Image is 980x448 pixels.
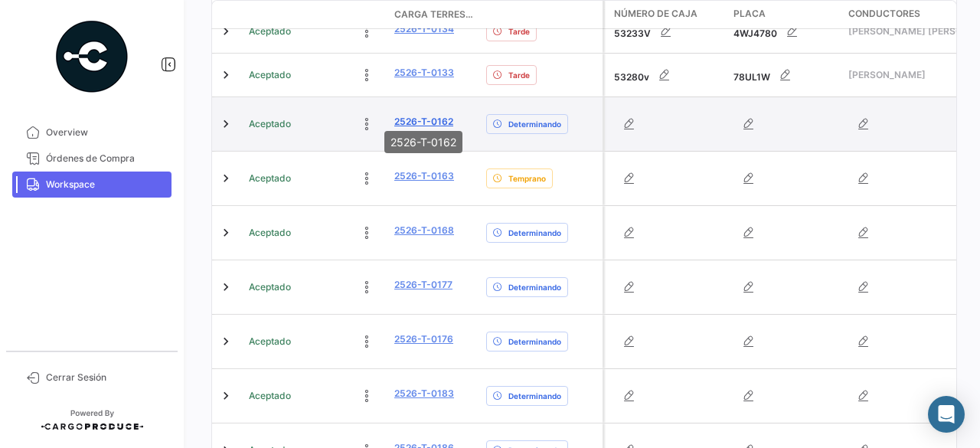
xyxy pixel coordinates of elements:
datatable-header-cell: Estado [243,8,388,21]
a: Expand/Collapse Row [218,67,234,83]
span: Aceptado [249,280,291,294]
span: Determinando [508,390,561,402]
a: 2526-T-0162 [394,115,453,129]
a: Expand/Collapse Row [218,171,234,186]
span: Determinando [508,281,561,293]
span: [PERSON_NAME] [848,68,973,82]
datatable-header-cell: Placa [727,1,842,28]
span: Cerrar Sesión [46,371,165,384]
a: 2526-T-0177 [394,278,452,292]
div: 78UL1W [733,60,836,90]
span: Órdenes de Compra [46,152,165,165]
div: Abrir Intercom Messenger [928,396,965,433]
img: powered-by.png [54,18,130,95]
a: Expand/Collapse Row [218,334,234,349]
div: 4WJ4780 [733,16,836,47]
span: Número de Caja [614,7,697,21]
span: Aceptado [249,335,291,348]
div: 53280v [614,60,721,90]
span: Workspace [46,178,165,191]
datatable-header-cell: Carga Terrestre # [388,2,480,28]
a: Workspace [12,172,171,198]
datatable-header-cell: Número de Caja [605,1,727,28]
a: 2526-T-0134 [394,22,454,36]
span: Tarde [508,25,530,38]
span: Determinando [508,118,561,130]
span: Aceptado [249,117,291,131]
span: [PERSON_NAME] [PERSON_NAME] [848,25,973,38]
a: Expand/Collapse Row [218,116,234,132]
a: Expand/Collapse Row [218,225,234,240]
span: Aceptado [249,226,291,240]
span: Carga Terrestre # [394,8,474,21]
a: 2526-T-0133 [394,66,454,80]
span: Determinando [508,335,561,348]
div: 53233V [614,16,721,47]
a: Overview [12,119,171,146]
span: Overview [46,126,165,139]
a: 2526-T-0163 [394,169,454,183]
div: 2526-T-0162 [384,131,462,153]
datatable-header-cell: Delay Status [480,8,603,21]
span: Determinando [508,227,561,239]
a: 2526-T-0183 [394,387,454,401]
a: Expand/Collapse Row [218,388,234,404]
a: Expand/Collapse Row [218,24,234,39]
span: Aceptado [249,389,291,403]
a: 2526-T-0176 [394,332,453,346]
span: Tarde [508,69,530,81]
span: Conductores [848,7,920,21]
a: Expand/Collapse Row [218,280,234,295]
span: Placa [733,7,766,21]
span: Temprano [508,172,546,185]
a: Órdenes de Compra [12,146,171,172]
span: Aceptado [249,172,291,185]
span: Aceptado [249,68,291,82]
span: Aceptado [249,25,291,38]
a: 2526-T-0168 [394,224,454,237]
